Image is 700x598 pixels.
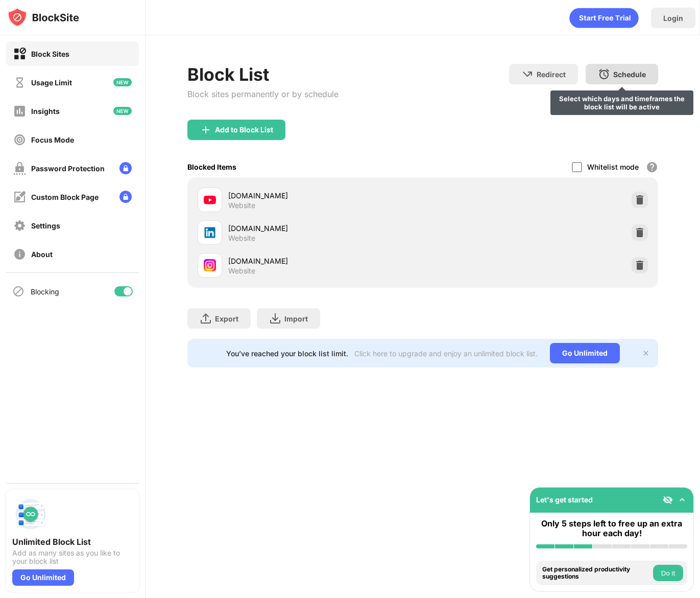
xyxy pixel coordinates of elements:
[7,7,79,28] img: logo-blocksite.svg
[31,78,72,87] div: Usage Limit
[536,519,687,538] div: Only 5 steps left to free up an extra hour each day!
[569,8,639,28] div: animation
[204,194,216,206] img: favicons
[613,70,646,79] div: Schedule
[31,221,60,230] div: Settings
[13,105,26,118] img: insights-off.svg
[31,250,53,259] div: About
[12,549,133,565] div: Add as many sites as you like to your block list
[663,495,673,505] img: eye-not-visible.svg
[31,164,105,173] div: Password Protection
[13,76,26,89] img: time-usage-off.svg
[228,256,423,266] div: [DOMAIN_NAME]
[653,565,683,581] button: Do it
[12,537,133,547] div: Unlimited Block List
[228,234,255,243] div: Website
[13,191,26,203] img: customize-block-page-off.svg
[554,95,689,111] div: Select which days and timeframes the block list will be active
[228,190,423,201] div: [DOMAIN_NAME]
[13,162,26,175] img: password-protection-off.svg
[204,226,216,239] img: favicons
[31,287,59,296] div: Blocking
[284,314,308,323] div: Import
[215,126,273,134] div: Add to Block List
[642,349,650,357] img: x-button.svg
[550,343,620,363] div: Go Unlimited
[228,223,423,234] div: [DOMAIN_NAME]
[187,89,339,99] div: Block sites permanently or by schedule
[31,135,74,144] div: Focus Mode
[215,314,238,323] div: Export
[113,78,132,86] img: new-icon.svg
[204,259,216,271] img: favicons
[119,191,132,203] img: lock-menu.svg
[113,107,132,115] img: new-icon.svg
[663,14,683,22] div: Login
[677,495,687,505] img: omni-setup-toggle.svg
[12,569,74,586] div: Go Unlimited
[13,133,26,146] img: focus-off.svg
[187,163,236,171] div: Blocked Items
[536,495,593,504] div: Let's get started
[31,107,60,116] div: Insights
[537,70,566,79] div: Redirect
[119,162,132,174] img: lock-menu.svg
[354,349,538,358] div: Click here to upgrade and enjoy an unlimited block list.
[31,193,99,201] div: Custom Block Page
[226,349,348,358] div: You’ve reached your block list limit.
[12,496,49,533] img: push-block-list.svg
[31,50,69,58] div: Block Sites
[13,219,26,232] img: settings-off.svg
[13,248,26,261] img: about-off.svg
[13,48,26,60] img: block-on.svg
[542,566,650,581] div: Get personalized productivity suggestions
[12,285,25,297] img: blocking-icon.svg
[228,201,255,210] div: Website
[587,163,639,171] div: Whitelist mode
[228,266,255,275] div: Website
[187,64,339,85] div: Block List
